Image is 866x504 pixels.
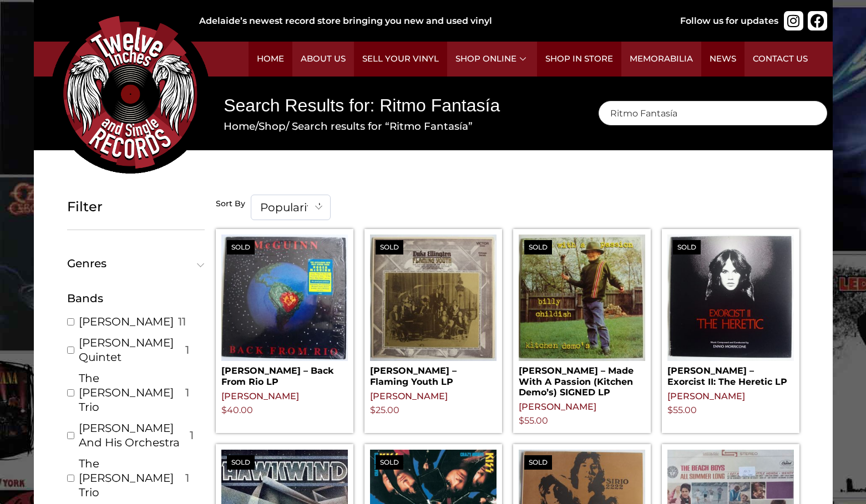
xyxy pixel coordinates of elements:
bdi: 25.00 [370,405,399,415]
span: Sold [673,240,701,254]
span: 1 [185,343,189,357]
a: Shop in Store [537,42,621,77]
h1: Search Results for: Ritmo Fantasía [224,93,565,118]
h2: [PERSON_NAME] – Back From Rio LP [221,361,348,386]
a: [PERSON_NAME] [519,401,596,412]
a: Sold[PERSON_NAME] – Exorcist II: The Heretic LP [667,235,794,386]
span: Sold [376,455,403,470]
div: Adelaide’s newest record store bringing you new and used vinyl [199,14,644,28]
button: Genres [67,258,205,269]
input: Search [599,101,827,125]
img: Roger McGuinn – Back From Rio LP [221,235,348,361]
bdi: 55.00 [519,415,548,426]
span: 1 [190,428,194,442]
a: Sell Your Vinyl [354,42,447,77]
h2: [PERSON_NAME] – Exorcist II: The Heretic LP [667,361,794,386]
div: Follow us for updates [680,14,778,28]
a: Home [249,42,292,77]
a: [PERSON_NAME] [667,391,745,401]
a: Memorabilia [621,42,701,77]
span: Popularity [251,195,330,220]
span: $ [370,405,376,415]
span: $ [519,415,524,426]
a: About Us [292,42,354,77]
a: Sold[PERSON_NAME] – Back From Rio LP [221,235,348,386]
h2: [PERSON_NAME] – Made With A Passion (Kitchen Demo’s) SIGNED LP [519,361,645,398]
span: $ [667,405,673,415]
a: Contact Us [745,42,816,77]
span: 1 [185,385,189,400]
span: 1 [185,471,189,485]
span: Sold [524,455,552,470]
span: $ [221,405,227,415]
a: The [PERSON_NAME] Trio [79,371,181,414]
a: [PERSON_NAME] [79,314,174,329]
bdi: 55.00 [667,405,697,415]
a: [PERSON_NAME] Quintet [79,335,181,364]
a: Home [224,120,255,133]
span: Sold [524,240,552,254]
a: Sold[PERSON_NAME] – Made With A Passion (Kitchen Demo’s) SIGNED LP [519,235,645,398]
a: Shop Online [447,42,537,77]
a: Sold[PERSON_NAME] – Flaming Youth LP [370,235,497,386]
h5: Sort By [216,199,245,209]
div: Bands [67,290,205,307]
h2: [PERSON_NAME] – Flaming Youth LP [370,361,497,386]
a: [PERSON_NAME] [221,391,299,401]
span: Sold [227,240,255,254]
span: 11 [178,314,186,329]
span: Sold [376,240,403,254]
span: Popularity [251,195,331,220]
nav: Breadcrumb [224,119,565,134]
img: Billy Childish – Made With A Passion (Kitchen Demo's) SIGNED LP [519,235,645,361]
span: Sold [227,455,255,470]
a: Shop [259,120,286,133]
img: Ennio Morricone – Exorcist II: The Heretic LP [667,235,794,361]
a: [PERSON_NAME] And His Orchestra [79,421,186,450]
span: Genres [67,258,200,269]
a: The [PERSON_NAME] Trio [79,456,181,500]
img: Duke Ellington - Flaming Youth LP [370,235,497,361]
h5: Filter [67,199,205,215]
a: [PERSON_NAME] [370,391,448,401]
bdi: 40.00 [221,405,253,415]
a: News [701,42,745,77]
